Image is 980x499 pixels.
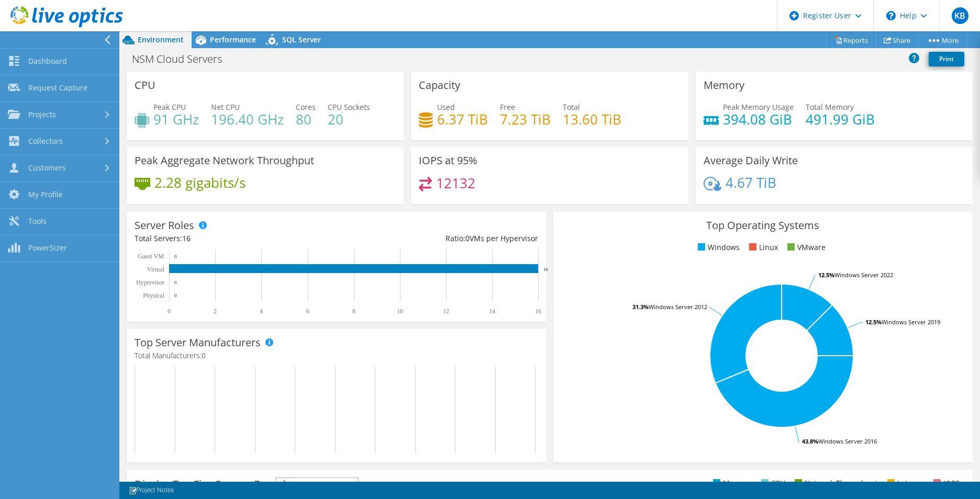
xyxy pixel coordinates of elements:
[182,233,191,243] span: 16
[886,11,896,20] svg: \n
[500,102,515,112] span: Free
[211,102,240,112] span: Net CPU
[437,114,488,125] h4: 6.37 TiB
[632,303,649,311] tspan: 31.3%
[704,80,744,91] h3: Memory
[865,318,882,326] tspan: 12.5%
[747,242,778,253] li: Linux
[818,271,834,279] tspan: 12.5%
[328,114,370,125] h4: 20
[214,308,217,315] text: 2
[143,292,164,299] text: Physical
[704,155,798,166] h3: Average Daily Write
[759,478,785,489] li: CPU
[138,35,184,44] span: Environment
[931,478,960,489] li: IOPS
[952,7,968,24] span: KB
[260,308,263,315] text: 4
[806,114,875,125] h4: 491.99 GiB
[135,220,194,231] h3: Server Roles
[135,350,538,361] h4: Total Manufacturers:
[210,35,256,44] span: Performance
[437,102,455,112] span: Used
[136,279,164,286] text: Hypervisor
[154,177,246,188] h4: 2.28 gigabits/s
[202,350,206,360] span: 0
[135,155,314,166] h3: Peak Aggregate Network Throughput
[443,308,449,315] text: 12
[543,267,549,272] text: 16
[695,242,740,253] li: Windows
[785,242,826,253] li: VMware
[168,308,171,315] text: 0
[818,437,877,445] tspan: Windows Server 2016
[918,32,967,48] a: More
[174,254,177,259] text: 0
[710,478,752,489] li: Memory
[147,266,165,273] text: Virtual
[535,308,541,315] text: 16
[834,271,893,279] tspan: Windows Server 2022
[436,177,475,189] h4: 12132
[500,114,551,125] h4: 7.23 TiB
[489,308,495,315] text: 14
[121,484,181,497] a: Project Notes
[282,35,321,44] span: SQL Server
[211,114,284,125] h4: 196.40 GHz
[563,102,580,112] span: Total
[929,52,964,66] a: Print
[135,80,155,91] h3: CPU
[328,102,370,112] span: CPU Sockets
[792,478,878,489] li: Network Throughput
[882,318,940,326] tspan: Windows Server 2019
[153,114,199,125] h4: 91 GHz
[826,32,876,48] a: Reports
[561,220,965,231] h3: Top Operating Systems
[419,80,460,91] h3: Capacity
[806,102,854,112] span: Total Memory
[723,114,794,125] h4: 394.08 GiB
[127,53,238,65] h1: NSM Cloud Servers
[174,293,177,298] text: 0
[876,32,919,48] a: Share
[419,155,477,166] h3: IOPS at 95%
[296,102,316,112] span: Cores
[153,102,186,112] span: Peak CPU
[276,478,358,491] span: IOPS
[138,253,164,260] text: Guest VM
[336,233,538,244] div: Ratio: VMs per Hypervisor
[352,308,355,315] text: 8
[649,303,707,311] tspan: Windows Server 2012
[465,233,470,243] span: 0
[174,280,177,285] text: 0
[723,102,794,112] span: Peak Memory Usage
[726,177,776,188] h4: 4.67 TiB
[306,308,309,315] text: 6
[296,114,316,125] h4: 80
[885,478,924,489] li: Latency
[397,308,403,315] text: 10
[802,437,818,445] tspan: 43.8%
[563,114,621,125] h4: 13.60 TiB
[135,337,261,348] h3: Top Server Manufacturers
[135,233,336,244] div: Total Servers:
